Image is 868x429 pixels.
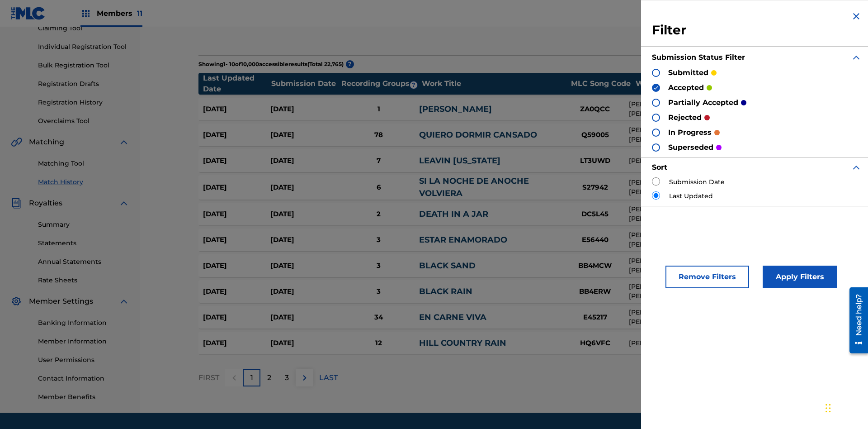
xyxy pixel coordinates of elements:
div: [DATE] [270,286,338,297]
div: S27942 [561,182,629,193]
a: Overclaims Tool [38,116,129,126]
div: [PERSON_NAME] BEIGBEDER [PERSON_NAME] [PERSON_NAME] [629,230,771,249]
img: expand [118,198,129,209]
div: [DATE] [270,156,338,166]
div: [DATE] [203,182,270,193]
iframe: Resource Center [843,284,868,358]
img: right [299,372,310,383]
img: expand [851,52,862,63]
div: 3 [338,286,419,297]
div: E56440 [561,235,629,245]
div: DC5L45 [561,209,629,219]
div: [PERSON_NAME], [PERSON_NAME] [629,156,771,166]
div: [DATE] [203,235,270,245]
p: Showing 1 - 10 of 10,000 accessible results (Total 22,765 ) [198,60,344,68]
div: [DATE] [203,286,270,297]
a: EN CARNE VIVA [419,312,486,322]
div: LT3UWD [561,156,629,166]
button: Remove Filters [665,266,749,288]
div: Drag [826,395,831,422]
div: HQ6VFC [561,338,629,348]
p: in progress [668,127,712,138]
img: Member Settings [11,296,22,307]
div: Q59005 [561,130,629,140]
a: User Permissions [38,355,129,365]
div: 2 [338,209,419,219]
div: Last Updated Date [203,73,271,95]
img: Matching [11,137,22,148]
div: [PERSON_NAME] [629,338,771,348]
p: superseded [668,142,713,153]
div: 7 [338,156,419,166]
div: [DATE] [203,261,270,271]
p: 2 [267,372,271,383]
div: [DATE] [270,182,338,193]
img: close [851,11,862,22]
div: Chat Widget [823,386,868,429]
span: Member Settings [29,296,93,307]
p: accepted [668,82,704,93]
a: Annual Statements [38,257,129,267]
img: expand [118,137,129,148]
div: 12 [338,338,419,348]
p: FIRST [198,372,219,383]
a: HILL COUNTRY RAIN [419,338,506,348]
h3: Filter [652,22,862,38]
span: ? [346,60,354,68]
div: 1 [338,104,419,114]
a: DEATH IN A JAR [419,209,488,219]
div: [PERSON_NAME], [PERSON_NAME], [PERSON_NAME], [PERSON_NAME], [PERSON_NAME], [PERSON_NAME] [629,282,771,301]
div: [DATE] [270,338,338,348]
div: [DATE] [203,156,270,166]
div: [DATE] [270,130,338,140]
div: Submission Date [271,78,339,89]
a: BLACK SAND [419,261,476,271]
img: Top Rightsholders [80,8,91,19]
p: LAST [319,372,338,383]
span: ? [410,81,417,89]
div: [PERSON_NAME] BEIGBEDER [PERSON_NAME] AKA [PERSON_NAME], [PERSON_NAME] AKA [PERSON_NAME] [PERSON_... [629,308,771,327]
a: Claiming Tool [38,24,129,33]
div: BB4MCW [561,261,629,271]
img: expand [851,162,862,173]
div: [DATE] [203,312,270,323]
div: [DATE] [270,261,338,271]
div: BB4ERW [561,286,629,297]
img: MLC Logo [11,7,46,20]
span: Matching [29,137,64,148]
div: [DATE] [203,130,270,140]
a: [PERSON_NAME] [419,104,492,114]
a: Matching Tool [38,159,129,168]
a: Bulk Registration Tool [38,61,129,70]
p: 3 [285,372,289,383]
div: E45217 [561,312,629,323]
div: [DATE] [203,209,270,219]
a: SI LA NOCHE DE ANOCHE VOLVIERA [419,176,529,198]
strong: Sort [652,163,667,172]
a: ESTAR ENAMORADO [419,235,507,245]
div: [DATE] [270,104,338,114]
div: 6 [338,182,419,193]
div: 3 [338,235,419,245]
div: [DATE] [270,312,338,323]
img: expand [118,296,129,307]
div: [PERSON_NAME] BEIGBED [PERSON_NAME] AKA [PERSON_NAME], [PERSON_NAME] AKA [PERSON_NAME] [PERSON_NAME] [629,125,771,144]
span: Members [97,8,142,19]
div: [PERSON_NAME] AKA [PERSON_NAME], [PERSON_NAME] AKA [PERSON_NAME] [PERSON_NAME] [629,178,771,197]
a: LEAVIN [US_STATE] [419,156,500,166]
p: partially accepted [668,97,738,108]
div: [DATE] [203,104,270,114]
span: Royalties [29,198,62,209]
div: [DATE] [270,209,338,219]
a: Contact Information [38,374,129,383]
a: Member Information [38,337,129,346]
label: Submission Date [669,177,725,187]
a: Summary [38,220,129,229]
a: Registration Drafts [38,79,129,89]
strong: Submission Status Filter [652,53,745,62]
div: [DATE] [203,338,270,348]
div: 78 [338,130,419,140]
div: MLC Song Code [567,78,635,89]
a: Rate Sheets [38,276,129,285]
